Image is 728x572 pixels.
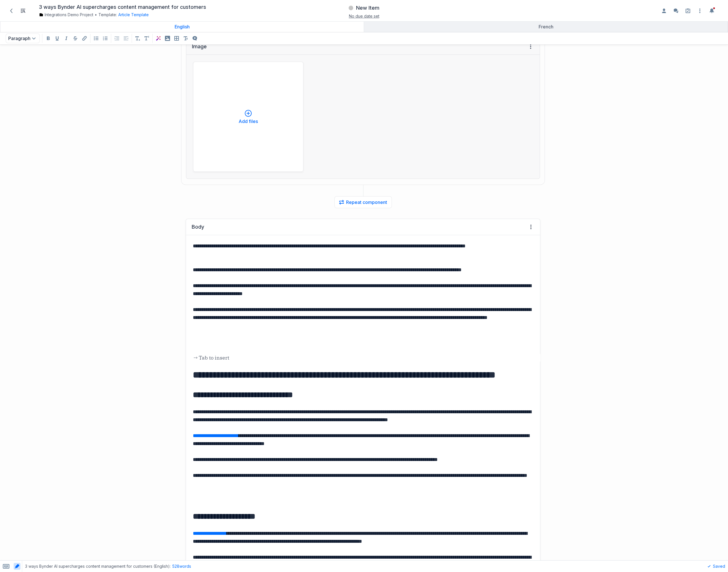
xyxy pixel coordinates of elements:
button: Repeat component [334,196,392,208]
div: New ItemNo due date set [273,3,455,18]
div: Template: [39,12,241,18]
span: 3 ways Bynder AI supercharges content management for customers (English) : [25,563,171,569]
button: Article Template [118,12,149,18]
div: French [366,24,725,30]
div: Article Template [117,12,149,18]
button: Add files [193,62,303,172]
span: No due date set [349,14,379,18]
a: Integrations Demo Project [39,12,93,18]
a: Setup guide [683,6,692,15]
span: Toggle AI highlighting in content [12,561,22,572]
div: Image [192,43,207,50]
a: English [0,21,364,32]
button: Enable the commenting sidebar [671,6,681,15]
button: 528words [172,563,191,569]
h1: 3 ways Bynder AI supercharges content management for customers [39,4,206,11]
span: 528 words [172,564,191,569]
span: Field menu [527,43,534,50]
a: Back [7,6,16,16]
button: Enable the assignees sidebar [659,6,669,15]
button: Toggle AI highlighting in content [14,563,20,570]
button: Toggle Item List [18,6,28,15]
div: Saved [706,561,725,572]
button: No due date set [349,13,379,19]
p: Add files [239,119,258,124]
button: New Item [348,3,380,13]
h3: New Item [356,5,379,11]
a: French [364,21,728,32]
div: Paragraph [5,32,41,44]
button: Toggle the notification sidebar [707,6,716,15]
button: Paragraph [6,34,40,43]
div: Body [192,224,204,230]
span: Field menu [528,224,534,230]
div: English [3,24,361,30]
span: • [95,12,97,18]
